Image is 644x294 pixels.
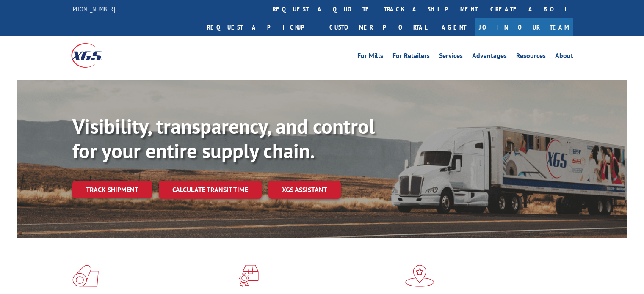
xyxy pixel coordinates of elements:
[268,181,341,199] a: XGS ASSISTANT
[439,52,463,62] a: Services
[72,113,375,164] b: Visibility, transparency, and control for your entire supply chain.
[72,265,99,287] img: xgs-icon-total-supply-chain-intelligence-red
[433,18,475,36] a: Agent
[475,18,573,36] a: Join Our Team
[201,18,323,36] a: Request a pickup
[516,52,546,62] a: Resources
[159,181,262,199] a: Calculate transit time
[239,265,259,287] img: xgs-icon-focused-on-flooring-red
[71,5,115,13] a: [PHONE_NUMBER]
[323,18,433,36] a: Customer Portal
[392,52,430,62] a: For Retailers
[72,181,152,198] a: Track shipment
[472,52,507,62] a: Advantages
[357,52,383,62] a: For Mills
[405,265,434,287] img: xgs-icon-flagship-distribution-model-red
[555,52,573,62] a: About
